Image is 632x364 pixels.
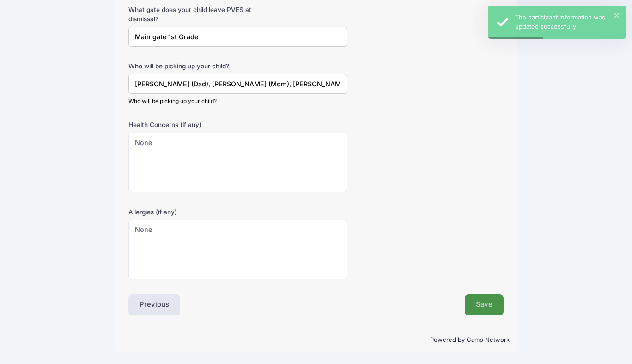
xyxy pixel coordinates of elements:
[122,335,510,345] p: Powered by Camp Network
[614,13,619,18] button: ×
[128,97,347,105] div: Who will be picking up your child?
[515,13,619,31] div: The participant information was updated successfully!
[128,5,253,24] label: What gate does your child leave PVES at dismissal?
[128,294,180,315] button: Previous
[128,220,347,279] textarea: None
[128,61,253,71] label: Who will be picking up your child?
[128,133,347,192] textarea: None
[465,294,504,315] button: Save
[128,207,253,217] label: Allergies (if any)
[128,120,253,129] label: Health Concerns (if any)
